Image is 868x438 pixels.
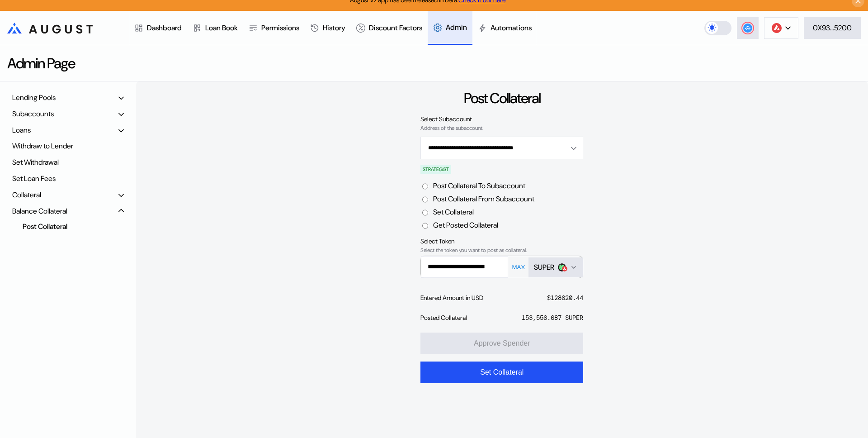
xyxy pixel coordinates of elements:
[420,247,583,253] div: Select the token you want to post as collateral.
[9,139,127,153] div: Withdraw to Lender
[813,23,852,33] div: 0X93...5200
[522,314,583,322] div: 153,556.687 SUPER
[420,115,583,123] div: Select Subaccount
[12,206,67,216] div: Balance Collateral
[562,266,567,271] img: svg%3e
[547,294,583,302] div: $ 128620.44
[420,294,483,302] div: Entered Amount in USD
[464,89,540,108] div: Post Collateral
[491,23,532,33] div: Automations
[446,23,467,32] div: Admin
[18,220,111,233] div: Post Collateral
[420,314,467,322] div: Posted Collateral
[243,11,305,45] a: Permissions
[12,109,54,119] div: Subaccounts
[804,17,861,39] button: 0X93...5200
[420,137,583,159] button: Open menu
[305,11,351,45] a: History
[12,190,41,200] div: Collateral
[323,23,345,33] div: History
[528,257,583,277] button: Open menu for selecting token for payment
[9,171,127,186] div: Set Loan Fees
[129,11,187,45] a: Dashboard
[12,125,31,135] div: Loans
[433,220,498,230] label: Get Posted Collateral
[9,155,127,169] div: Set Withdrawal
[351,11,428,45] a: Discount Factors
[147,23,182,33] div: Dashboard
[420,165,451,174] div: STRATEGIST
[261,23,299,33] div: Permissions
[420,362,583,383] button: Set Collateral
[509,263,528,271] button: MAX
[433,194,534,204] label: Post Collateral From Subaccount
[420,333,583,354] button: Approve Spender
[420,237,583,245] div: Select Token
[12,93,56,102] div: Lending Pools
[187,11,243,45] a: Loan Book
[472,11,537,45] a: Automations
[369,23,422,33] div: Discount Factors
[420,125,583,131] div: Address of the subaccount.
[433,181,525,190] label: Post Collateral To Subaccount
[772,23,782,33] img: chain logo
[205,23,238,33] div: Loan Book
[558,263,566,271] img: SV-Logo-200x200.png
[764,17,798,39] button: chain logo
[428,11,472,45] a: Admin
[7,54,75,73] div: Admin Page
[433,207,474,217] label: Set Collateral
[534,262,554,272] div: SUPER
